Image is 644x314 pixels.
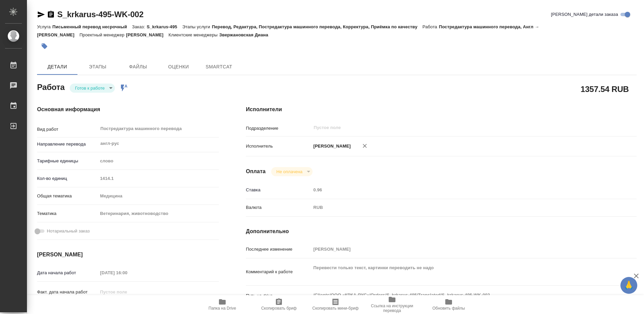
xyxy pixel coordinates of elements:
[126,32,168,37] p: [PERSON_NAME]
[52,24,132,29] p: Письменный перевод несрочный
[98,208,219,219] div: Ветеринария, животноводство
[98,287,157,297] input: Пустое поле
[246,269,311,275] p: Комментарий к работе
[37,39,52,54] button: Добавить тэг
[246,292,311,299] p: Путь на drive
[311,289,604,301] textarea: /Clients/ООО «КРКА-РУС»/Orders/S_krkarus-495/Translated/S_krkarus-495-WK-002
[311,143,351,150] p: [PERSON_NAME]
[208,306,236,311] span: Папка на Drive
[357,138,372,153] button: Удалить исполнителя
[57,10,143,19] a: S_krkarus-495-WK-002
[98,174,219,183] input: Пустое поле
[37,24,52,29] p: Услуга
[82,63,114,71] span: Этапы
[581,83,629,95] h2: 1357.54 RUB
[122,63,154,71] span: Файлы
[432,306,465,311] span: Обновить файлы
[311,244,604,254] input: Пустое поле
[364,295,420,314] button: Ссылка на инструкции перевода
[182,24,212,29] p: Этапы услуги
[311,262,604,280] textarea: Перевести только текст, картинки переводить не надо
[246,105,637,114] h4: Исполнители
[37,126,98,133] p: Вид работ
[98,268,157,278] input: Пустое поле
[251,295,307,314] button: Скопировать бриф
[37,251,219,259] h4: [PERSON_NAME]
[620,277,637,294] button: 🙏
[275,169,304,175] button: Не оплачена
[246,204,311,211] p: Валюта
[246,227,637,235] h4: Дополнительно
[307,295,364,314] button: Скопировать мини-бриф
[313,124,588,132] input: Пустое поле
[98,190,219,202] div: Медицина
[37,158,98,164] p: Тарифные единицы
[37,210,98,217] p: Тематика
[132,24,147,29] p: Заказ:
[70,84,115,93] div: Готов к работе
[246,187,311,193] p: Ставка
[551,11,618,18] span: [PERSON_NAME] детали заказа
[37,10,45,19] button: Скопировать ссылку для ЯМессенджера
[194,295,251,314] button: Папка на Drive
[311,185,604,195] input: Пустое поле
[147,24,182,29] p: S_krkarus-495
[41,63,73,71] span: Детали
[312,306,358,311] span: Скопировать мини-бриф
[168,32,219,37] p: Клиентские менеджеры
[37,193,98,199] p: Общая тематика
[261,306,296,311] span: Скопировать бриф
[212,24,422,29] p: Перевод, Редактура, Постредактура машинного перевода, Корректура, Приёмка по качеству
[162,63,195,71] span: Оценки
[420,295,477,314] button: Обновить файлы
[98,155,219,167] div: слово
[219,32,273,37] p: Звержановская Диана
[246,167,266,176] h4: Оплата
[73,85,107,91] button: Готов к работе
[203,63,235,71] span: SmartCat
[37,175,98,182] p: Кол-во единиц
[37,81,65,93] h2: Работа
[37,270,98,276] p: Дата начала работ
[37,141,98,148] p: Направление перевода
[47,10,55,19] button: Скопировать ссылку
[368,304,416,313] span: Ссылка на инструкции перевода
[47,228,90,234] span: Нотариальный заказ
[246,246,311,253] p: Последнее изменение
[246,143,311,150] p: Исполнитель
[37,105,219,114] h4: Основная информация
[79,32,126,37] p: Проектный менеджер
[311,202,604,213] div: RUB
[271,167,313,176] div: Готов к работе
[37,289,98,295] p: Факт. дата начала работ
[422,24,439,29] p: Работа
[246,125,311,132] p: Подразделение
[623,278,635,292] span: 🙏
